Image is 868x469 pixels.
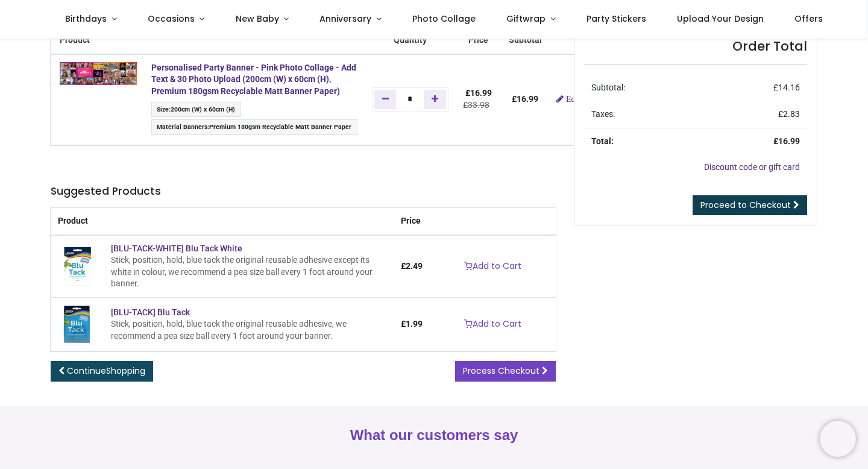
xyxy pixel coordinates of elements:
span: Anniversary [319,13,371,25]
a: Personalised Party Banner - Pink Photo Collage - Add Text & 30 Photo Upload (200cm (W) x 60cm (H)... [151,63,356,96]
th: Product [51,27,144,54]
span: : [151,102,241,117]
span: 14.16 [778,83,800,92]
a: [BLU-TACK] Blu Tack [111,307,190,317]
a: Add to Cart [456,314,529,335]
span: £ [401,319,423,329]
a: Remove one [374,90,397,109]
div: Stick, position, hold, blue tack the original reusable adhesive except its white in colour, we re... [111,254,386,290]
img: [BLU-TACK-WHITE] Blu Tack White [58,247,96,286]
span: £ [401,261,423,271]
span: Continue [67,365,145,377]
span: £ [778,109,800,119]
span: 2.83 [783,109,800,119]
span: 1.99 [406,319,423,329]
a: ContinueShopping [51,361,153,382]
img: F6rvjW3h7zQOAAAAAElFTkSuQmCC [60,62,137,85]
span: £ [773,83,800,92]
span: Shopping [106,365,145,377]
span: Process Checkout [463,365,539,377]
del: £ [463,100,489,110]
span: 200cm (W) x 60cm (H) [171,105,235,113]
a: [BLU-TACK] Blu Tack [58,319,96,329]
a: [BLU-TACK-WHITE] Blu Tack White [111,244,242,253]
a: Proceed to Checkout [693,195,807,216]
span: Photo Collage [412,13,476,25]
span: 16.99 [517,94,538,104]
span: 16.99 [778,136,800,146]
th: Price [456,27,502,54]
a: Process Checkout [455,361,556,382]
div: Stick, position, hold, blue tack the original reusable adhesive, we recommend a pea size ball eve... [111,318,386,342]
span: £ [465,88,492,98]
span: 2.49 [406,261,423,271]
td: Taxes: [584,101,705,128]
span: Offers [794,13,823,25]
strong: Total: [591,136,614,146]
span: Occasions [148,13,195,25]
span: Giftwrap [506,13,546,25]
span: Upload Your Design [677,13,764,25]
span: New Baby [236,13,279,25]
a: Discount code or gift card [704,162,800,172]
a: Edit [556,95,580,103]
span: Party Stickers [587,13,646,25]
th: Product [51,208,394,235]
span: 16.99 [470,88,492,98]
img: [BLU-TACK] Blu Tack [58,305,96,344]
b: £ [512,94,538,104]
span: Birthdays [65,13,107,25]
h2: What our customers say [51,425,817,445]
span: Premium 180gsm Recyclable Matt Banner Paper [209,123,351,131]
span: Material Banners [157,123,207,131]
a: Add one [424,90,446,109]
span: : [151,119,357,134]
h4: Order Total [584,37,807,55]
a: Add to Cart [456,256,529,277]
h5: Suggested Products [51,184,556,199]
span: Proceed to Checkout [700,199,791,211]
th: Subtotal [502,27,549,54]
span: Size [157,105,169,113]
strong: £ [773,136,800,146]
span: Quantity [394,35,427,45]
td: Subtotal: [584,75,705,101]
iframe: Brevo live chat [820,421,856,457]
span: 33.98 [468,100,489,110]
a: [BLU-TACK-WHITE] Blu Tack White [58,261,96,271]
th: Price [394,208,430,235]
